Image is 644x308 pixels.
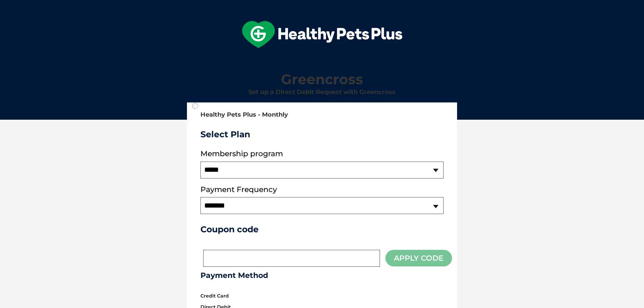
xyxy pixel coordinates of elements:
[200,291,229,300] label: Credit Card
[385,250,452,266] button: Apply Code
[242,21,402,48] img: hpp-logo-landscape-green-white.png
[200,185,277,194] label: Payment Frequency
[200,271,444,280] h3: Payment Method
[190,72,454,87] h1: Greencross
[192,103,198,109] input: Direct Debit
[190,89,454,96] h2: Set up a Direct Debit Request with Greencross
[200,112,444,118] h2: Healthy Pets Plus - Monthly
[200,129,444,139] h3: Select Plan
[200,224,444,234] h3: Coupon code
[200,149,444,158] label: Membership program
